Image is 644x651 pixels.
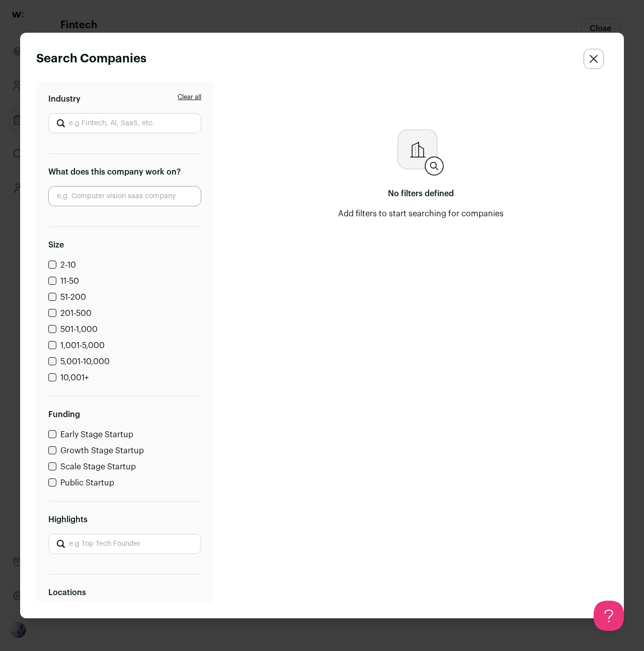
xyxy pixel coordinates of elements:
label: 11-50 [60,277,79,285]
label: 5,001-10,000 [60,358,110,366]
button: Clear all [178,93,201,101]
input: e.g Fintech, AI, SaaS, etc. [48,113,201,133]
strong: Search Companies [36,53,146,65]
label: 51-200 [60,293,86,301]
input: e.g Top Tech Founder [48,534,201,554]
input: e.g. Computer vision saas company [48,186,201,206]
label: Highlights [48,514,201,526]
label: 201-500 [60,309,92,317]
p: No filters defined [338,188,504,200]
label: Size [48,239,201,251]
label: 501-1,000 [60,326,98,334]
label: Public Startup [60,479,114,487]
label: Scale Stage Startup [60,463,136,471]
label: Funding [48,409,201,421]
p: Add filters to start searching for companies [338,208,504,220]
label: 1,001-5,000 [60,342,105,350]
label: Locations [48,587,201,599]
label: Industry [48,93,201,105]
iframe: Help Scout Beacon - Open [594,601,624,631]
label: 2-10 [60,261,76,269]
label: 10,001+ [60,374,89,382]
label: Growth Stage Startup [60,447,144,455]
button: Close search companies [584,49,604,69]
label: What does this company work on? [48,166,201,178]
label: Early Stage Startup [60,431,133,439]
